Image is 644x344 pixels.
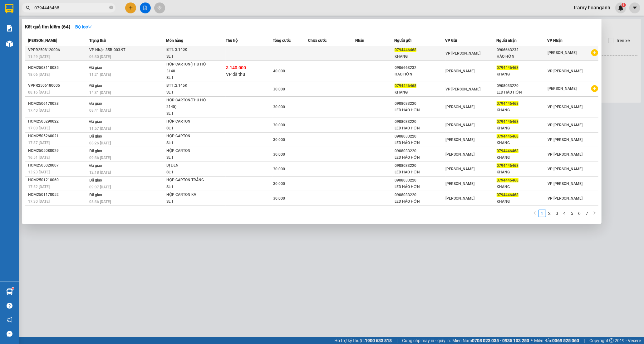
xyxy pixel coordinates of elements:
[547,38,563,43] span: VP Nhận
[273,87,285,91] span: 30.000
[395,154,445,161] div: LED HẢO HỚN
[166,133,213,140] div: HỘP CARTON
[593,211,597,215] span: right
[395,169,445,176] div: LED HẢO HỚN
[166,110,213,117] div: SL: 1
[591,210,598,217] button: right
[446,87,481,91] span: VP [PERSON_NAME]
[25,24,70,30] h3: Kết quả tìm kiếm ( 64 )
[548,69,583,73] span: VP [PERSON_NAME]
[497,53,547,60] div: HẢO HỚN
[89,101,102,106] span: Đã giao
[89,134,102,138] span: Đã giao
[548,51,577,55] span: [PERSON_NAME]
[584,210,591,217] a: 7
[538,210,546,217] li: 1
[308,38,327,43] span: Chưa cước
[166,118,213,125] div: HỘP CARTON
[28,177,87,183] div: HCM2501210060
[28,82,87,89] div: VPPR2506180005
[446,123,475,127] span: [PERSON_NAME]
[226,72,245,77] span: VP đã thu
[533,211,537,215] span: left
[89,84,102,88] span: Đã giao
[28,38,57,43] span: [PERSON_NAME]
[166,75,213,81] div: SL: 1
[28,185,50,189] span: 17:52 [DATE]
[89,141,111,145] span: 08:26 [DATE]
[548,86,577,91] span: [PERSON_NAME]
[568,210,576,217] li: 5
[497,149,519,153] span: 0794446468
[89,185,111,189] span: 09:07 [DATE]
[395,53,445,60] div: KHANG
[446,152,475,157] span: [PERSON_NAME]
[497,193,519,197] span: 0794446468
[395,84,416,88] span: 0794446468
[546,210,553,217] li: 2
[531,210,538,217] li: Previous Page
[554,210,561,217] a: 3
[497,71,547,78] div: KHANG
[548,123,583,127] span: VP [PERSON_NAME]
[89,163,102,168] span: Đã giao
[273,105,285,109] span: 30.000
[28,162,87,169] div: HCM2505020007
[395,184,445,190] div: LED HẢO HỚN
[395,148,445,154] div: 0908033220
[166,191,213,198] div: HỘP CARTON KV
[446,51,481,56] span: VP [PERSON_NAME]
[591,85,598,92] span: plus-circle
[273,196,285,201] span: 30.000
[166,61,213,75] div: HỘP CARTON(THU HỘ 3140
[553,210,561,217] li: 3
[6,25,13,31] img: solution-icon
[395,100,445,107] div: 0908033220
[445,38,457,43] span: VP Gửi
[89,55,111,59] span: 06:30 [DATE]
[591,210,598,217] li: Next Page
[497,154,547,161] div: KHANG
[273,69,285,73] span: 40.000
[75,24,92,29] strong: Bộ lọc
[226,38,238,43] span: Thu hộ
[539,210,546,217] a: 1
[166,177,213,184] div: HỘP CARTON TRẮNG
[89,72,111,77] span: 11:21 [DATE]
[166,140,213,147] div: SL: 1
[166,97,213,110] div: HỘP CARTON(THU HỘ 2145)
[166,53,213,60] div: SL: 1
[497,198,547,205] div: KHANG
[166,154,213,161] div: SL: 1
[548,152,583,157] span: VP [PERSON_NAME]
[5,4,13,13] img: logo-vxr
[446,182,475,186] span: [PERSON_NAME]
[28,47,87,53] div: VPPR2508120006
[394,38,411,43] span: Người gửi
[395,140,445,146] div: LED HẢO HỚN
[561,210,568,217] a: 4
[28,170,50,174] span: 13:23 [DATE]
[576,210,583,217] li: 6
[28,72,50,77] span: 18:06 [DATE]
[28,155,50,160] span: 16:51 [DATE]
[28,148,87,154] div: HCM2505080029
[89,200,111,204] span: 08:36 [DATE]
[273,123,285,127] span: 30.000
[28,55,50,59] span: 11:29 [DATE]
[166,162,213,169] div: BỊ ĐEN
[7,317,12,323] span: notification
[548,138,583,142] span: VP [PERSON_NAME]
[395,177,445,184] div: 0908033220
[548,167,583,171] span: VP [PERSON_NAME]
[89,65,102,70] span: Đã giao
[497,134,519,138] span: 0794446468
[89,156,111,160] span: 09:36 [DATE]
[273,182,285,186] span: 30.000
[395,48,416,52] span: 0794446468
[226,65,246,70] span: 3.140.000
[497,119,519,124] span: 0794446468
[89,48,125,52] span: VP Nhận 85B-003.97
[166,46,213,53] div: BTT: 3.140K
[6,288,13,295] img: warehouse-icon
